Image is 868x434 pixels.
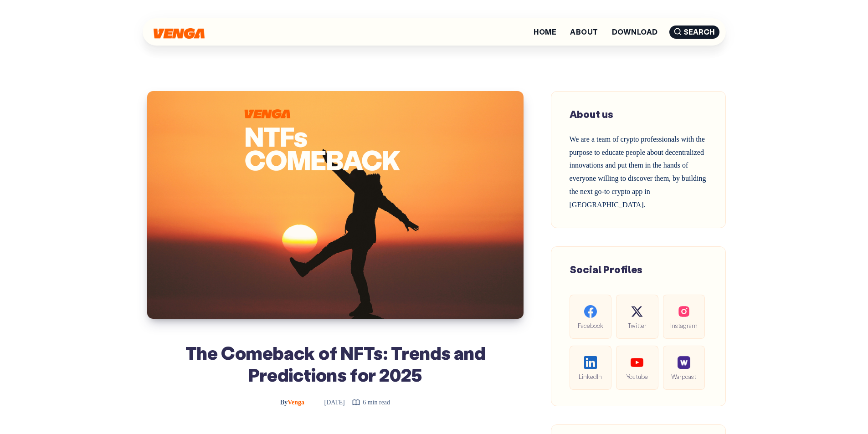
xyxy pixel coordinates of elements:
[170,342,501,385] h1: The Comeback of NFTs: Trends and Predictions for 2025
[616,346,658,390] a: Youtube
[570,295,611,339] a: Facebook
[584,356,597,369] img: social-linkedin.be646fe421ccab3a2ad91cb58bdc9694.svg
[570,28,598,36] a: About
[612,28,658,36] a: Download
[570,135,706,209] span: We are a team of crypto professionals with the purpose to educate people about decentralized inno...
[352,397,390,408] div: 6 min read
[663,295,705,339] a: Instagram
[577,371,604,382] span: LinkedIn
[280,399,306,406] a: ByVenga
[678,356,690,369] img: social-warpcast.e8a23a7ed3178af0345123c41633f860.png
[147,91,524,319] img: The Comeback of NFTs: Trends and Predictions for 2025
[534,28,556,36] a: Home
[663,346,705,390] a: Warpcast
[616,295,658,339] a: Twitter
[570,263,642,276] span: Social Profiles
[154,28,205,39] img: Venga Blog
[670,371,698,382] span: Warpcast
[670,320,698,331] span: Instagram
[669,26,719,39] span: Search
[577,320,604,331] span: Facebook
[623,320,651,331] span: Twitter
[631,356,643,369] img: social-youtube.99db9aba05279f803f3e7a4a838dfb6c.svg
[280,399,288,406] span: By
[312,399,345,406] time: [DATE]
[623,371,651,382] span: Youtube
[570,346,611,390] a: LinkedIn
[280,399,304,406] span: Venga
[570,107,613,121] span: About us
